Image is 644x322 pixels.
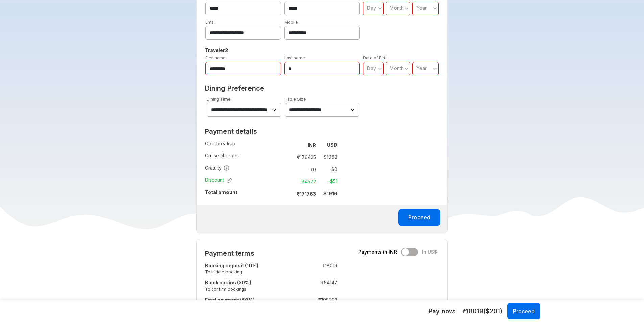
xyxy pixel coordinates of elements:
h2: Dining Preference [205,84,439,92]
svg: angle down [378,65,382,72]
td: -₹ 4572 [290,177,319,186]
label: Table Size [285,97,306,102]
td: : [287,163,290,175]
td: -$ 51 [319,177,337,186]
label: Date of Birth [363,55,388,60]
td: $ 0 [319,165,337,174]
td: Cost breakup [205,139,287,151]
svg: angle down [378,5,382,12]
span: Day [367,5,376,11]
button: Proceed [507,303,540,319]
span: Day [367,65,376,71]
strong: INR [308,142,316,148]
h2: Payment terms [205,249,337,257]
td: ₹ 108293 [297,295,337,313]
strong: $ 1916 [323,191,337,196]
td: ₹ 18019 [297,261,337,278]
svg: angle down [405,65,409,72]
td: : [287,175,290,188]
svg: angle down [433,65,437,72]
td: : [294,295,297,313]
span: ₹ 18019 ($ 201 ) [462,307,502,316]
td: : [294,278,297,295]
span: In US$ [422,249,437,255]
svg: angle down [405,5,409,12]
td: ₹ 54147 [297,278,337,295]
td: Cruise charges [205,151,287,163]
button: Proceed [398,209,440,226]
td: ₹ 176425 [290,152,319,162]
span: Payments in INR [358,249,397,255]
label: Dining Time [207,97,231,102]
span: Year [416,5,427,11]
td: : [287,139,290,151]
span: Month [390,5,404,11]
td: ₹ 0 [290,165,319,174]
span: Gratuity [205,165,230,171]
span: Month [390,65,404,71]
td: $ 1968 [319,152,337,162]
strong: USD [327,142,337,148]
label: Last name [284,55,305,60]
strong: Booking deposit (10%) [205,263,258,268]
small: To initiate booking [205,269,294,275]
svg: angle down [433,5,437,12]
td: : [287,151,290,163]
h5: Pay now : [429,307,456,315]
strong: Final payment (60%) [205,297,255,303]
small: To confirm bookings [205,286,294,292]
strong: Block cabins (30%) [205,280,251,286]
h5: Traveler 2 [204,46,440,54]
strong: Total amount [205,189,237,195]
span: Year [416,65,427,71]
label: Mobile [284,20,298,25]
td: : [294,261,297,278]
span: Discount [205,177,233,183]
td: : [287,188,290,200]
label: Email [205,20,216,25]
h2: Payment details [205,127,337,135]
strong: ₹ 171763 [297,191,316,197]
label: First name [205,55,226,60]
